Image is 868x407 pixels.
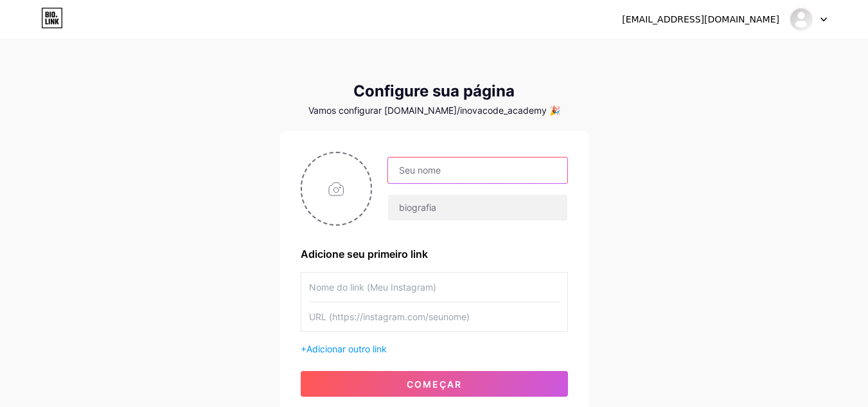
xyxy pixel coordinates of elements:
[407,379,462,390] font: começar
[306,343,387,354] font: Adicionar outro link
[622,14,779,24] font: [EMAIL_ADDRESS][DOMAIN_NAME]
[308,105,560,116] font: Vamos configurar [DOMAIN_NAME]/inovacode_academy 🎉
[388,158,567,183] input: Seu nome
[309,273,560,302] input: Nome do link (Meu Instagram)
[301,343,306,354] font: +
[301,371,568,397] button: começar
[388,195,567,221] input: biografia
[309,302,560,331] input: URL (https://instagram.com/seunome)
[789,7,813,32] img: inovacode_academy
[353,82,515,100] font: Configure sua página
[301,248,428,260] font: Adicione seu primeiro link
